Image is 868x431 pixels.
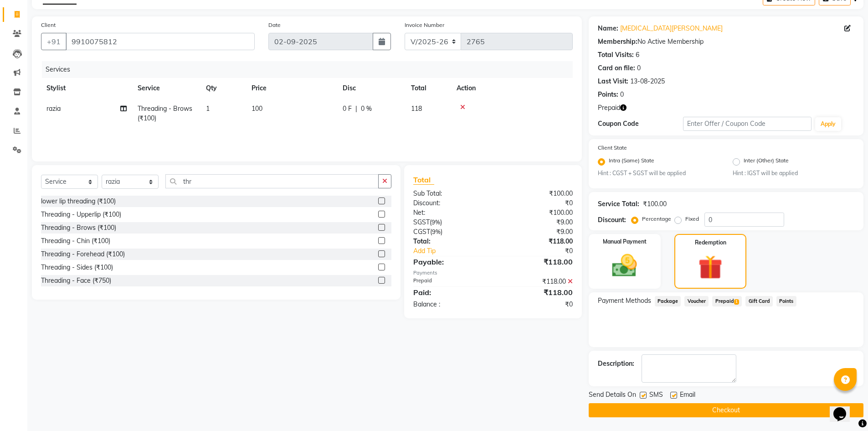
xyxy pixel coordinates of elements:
span: 1 [206,104,210,113]
span: 100 [252,104,262,113]
label: Client State [598,144,627,152]
div: 0 [620,90,624,99]
span: Prepaid [598,103,620,113]
div: ₹118.00 [493,237,580,246]
th: Total [406,78,451,99]
span: Total [413,175,434,185]
div: Description: [598,359,634,369]
span: 9% [432,228,441,235]
div: Balance : [406,300,493,309]
div: 0 [637,63,641,73]
img: _gift.svg [691,252,730,282]
div: ₹118.00 [493,277,580,286]
div: 6 [636,50,639,60]
span: Payment Methods [598,296,651,306]
div: Paid: [406,287,493,298]
span: | [355,104,357,114]
div: Net: [406,208,493,218]
th: Action [451,78,573,99]
div: Coupon Code [598,119,683,129]
a: [MEDICAL_DATA][PERSON_NAME] [620,24,723,33]
div: lower lip threading (₹100) [41,197,116,206]
div: ₹0 [508,246,580,256]
div: Prepaid [406,277,493,286]
span: CGST [413,228,430,236]
label: Manual Payment [603,238,647,246]
label: Client [41,21,56,29]
div: ( ) [406,218,493,227]
div: ₹100.00 [493,189,580,198]
span: Points [776,296,796,306]
a: Add Tip [406,246,507,256]
span: Voucher [684,296,709,306]
input: Search or Scan [165,174,379,188]
span: SGST [413,218,430,226]
div: Threading - Brows (₹100) [41,223,116,233]
img: _cash.svg [604,251,645,280]
div: Points: [598,90,618,99]
div: Sub Total: [406,189,493,198]
div: Payments [413,269,572,277]
th: Disc [337,78,406,99]
div: ₹0 [493,198,580,208]
span: Gift Card [745,296,773,306]
button: Apply [815,117,841,131]
div: Services [42,61,580,78]
button: +91 [41,33,67,50]
th: Service [132,78,200,99]
label: Percentage [642,215,671,223]
span: Prepaid [712,296,742,306]
span: 1 [734,299,739,305]
label: Inter (Other) State [744,156,789,167]
div: Discount: [598,215,626,225]
div: Name: [598,24,618,33]
div: 13-08-2025 [630,77,665,86]
div: Last Visit: [598,77,628,86]
div: Threading - Sides (₹100) [41,263,113,272]
iframe: chat widget [830,395,859,422]
th: Price [246,78,337,99]
div: Threading - Upperlip (₹100) [41,210,121,219]
div: ₹118.00 [493,287,580,298]
span: Package [655,296,681,306]
span: SMS [649,390,663,401]
div: ₹9.00 [493,227,580,237]
div: Threading - Face (₹750) [41,276,111,286]
small: Hint : IGST will be applied [733,169,854,177]
div: ₹0 [493,300,580,309]
div: ₹100.00 [493,208,580,218]
div: ₹9.00 [493,218,580,227]
input: Enter Offer / Coupon Code [683,117,812,131]
label: Intra (Same) State [609,156,654,167]
div: Payable: [406,256,493,267]
div: Service Total: [598,199,639,209]
div: ( ) [406,227,493,237]
th: Stylist [41,78,132,99]
th: Qty [200,78,246,99]
div: Card on file: [598,63,635,73]
span: razia [46,104,61,113]
span: 9% [431,218,440,226]
span: 0 % [361,104,372,114]
button: Checkout [589,403,863,417]
input: Search by Name/Mobile/Email/Code [66,33,255,50]
label: Invoice Number [405,21,444,29]
div: Total Visits: [598,50,634,60]
div: ₹118.00 [493,256,580,267]
div: Total: [406,237,493,246]
span: Threading - Brows (₹100) [138,104,192,122]
small: Hint : CGST + SGST will be applied [598,169,719,177]
div: ₹100.00 [643,199,667,209]
label: Fixed [685,215,699,223]
span: 0 F [343,104,352,114]
label: Date [268,21,281,29]
span: 118 [411,104,422,113]
div: Threading - Chin (₹100) [41,236,110,246]
span: Send Details On [589,390,636,401]
div: No Active Membership [598,37,854,47]
span: Email [680,390,695,401]
div: Threading - Forehead (₹100) [41,249,125,259]
div: Discount: [406,198,493,208]
div: Membership: [598,37,637,47]
label: Redemption [695,239,726,247]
